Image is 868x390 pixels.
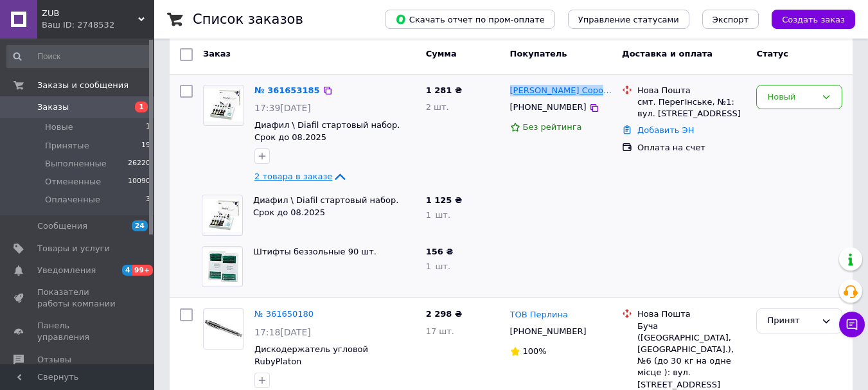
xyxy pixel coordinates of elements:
[426,210,450,220] span: 1 шт.
[204,310,244,349] img: Фото товару
[767,91,816,104] div: Новый
[254,344,368,366] a: Дискодержатель угловой RubyPlaton
[254,172,348,181] a: 2 товара в заказе
[510,85,612,97] a: [PERSON_NAME] Сорохман [PERSON_NAME]
[202,249,242,286] img: Фото товару
[254,120,400,142] a: Диафил \ Diafil стартовый набор. Срок до 08.2025
[254,172,332,181] span: 2 товара в заказе
[385,10,555,29] button: Скачать отчет по пром-оплате
[756,49,788,58] span: Статус
[637,96,746,120] div: смт. Перегінське, №1: вул. [STREET_ADDRESS]
[426,49,457,58] span: Сумма
[713,15,748,24] span: Экспорт
[135,102,148,112] span: 1
[45,140,89,152] span: Принятые
[622,49,713,58] span: Доставка и оплата
[202,199,242,231] img: Фото товару
[132,265,154,276] span: 99+
[122,265,132,276] span: 4
[37,265,96,276] span: Уведомления
[253,247,376,256] a: Штифты беззольные 90 шт.
[637,142,746,154] div: Оплата на счет
[510,49,567,58] span: Покупатель
[759,14,855,24] a: Создать заказ
[203,308,244,350] a: Фото товару
[37,243,110,254] span: Товары и услуги
[637,125,694,135] a: Добавить ЭН
[772,10,855,29] button: Создать заказ
[254,327,311,337] span: 17:18[DATE]
[426,261,450,271] span: 1 шт.
[568,10,689,29] button: Управление статусами
[523,122,582,132] span: Без рейтинга
[193,12,303,27] h1: Список заказов
[37,287,119,310] span: Показатели работы компании
[510,326,587,336] span: [PHONE_NUMBER]
[37,320,119,343] span: Панель управления
[146,121,150,133] span: 1
[426,102,449,112] span: 2 шт.
[146,194,150,206] span: 3
[637,85,746,96] div: Нова Пошта
[42,8,138,19] span: ZUB
[37,102,69,113] span: Заказы
[254,309,314,319] a: № 361650180
[128,158,150,170] span: 26220
[6,45,152,68] input: Поиск
[510,309,568,321] a: ТОВ Перлина
[767,314,816,328] div: Принят
[426,326,454,336] span: 17 шт.
[253,195,398,217] a: Диафил \ Diafil стартовый набор. Срок до 08.2025
[426,247,454,256] span: 156 ₴
[37,80,128,91] span: Заказы и сообщения
[578,15,679,24] span: Управление статусами
[45,194,100,206] span: Оплаченные
[203,85,244,126] a: Фото товару
[426,195,462,205] span: 1 125 ₴
[254,85,320,95] a: № 361653185
[45,176,101,188] span: Отмененные
[128,176,150,188] span: 10090
[37,220,87,232] span: Сообщения
[37,354,71,366] span: Отзывы
[782,15,845,24] span: Создать заказ
[395,13,545,25] span: Скачать отчет по пром-оплате
[132,220,148,231] span: 24
[523,346,547,356] span: 100%
[702,10,759,29] button: Экспорт
[141,140,150,152] span: 19
[254,103,311,113] span: 17:39[DATE]
[45,158,107,170] span: Выполненные
[510,102,587,112] span: [PHONE_NUMBER]
[45,121,73,133] span: Новые
[839,312,865,337] button: Чат с покупателем
[426,85,462,95] span: 1 281 ₴
[637,308,746,320] div: Нова Пошта
[426,309,462,319] span: 2 298 ₴
[204,89,244,121] img: Фото товару
[203,49,231,58] span: Заказ
[42,19,154,31] div: Ваш ID: 2748532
